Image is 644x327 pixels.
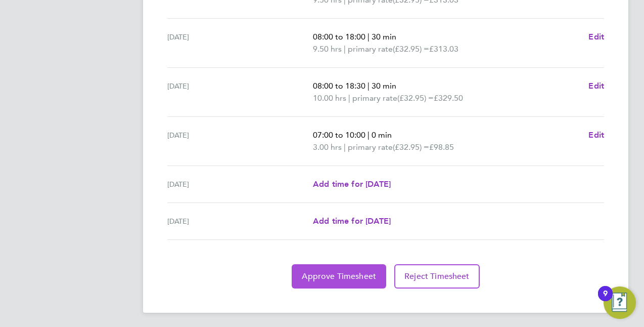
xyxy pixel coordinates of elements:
[302,271,376,281] span: Approve Timesheet
[313,178,391,190] a: Add time for [DATE]
[588,130,604,140] span: Edit
[588,31,604,43] a: Edit
[313,44,342,54] span: 9.50 hrs
[167,178,313,190] div: [DATE]
[588,32,604,42] span: Edit
[313,142,342,152] span: 3.00 hrs
[372,32,396,42] span: 30 min
[603,294,608,307] div: 9
[348,141,393,153] span: primary rate
[313,179,391,189] span: Add time for [DATE]
[367,32,370,42] span: |
[393,44,429,54] span: (£32.95) =
[344,142,346,152] span: |
[397,93,434,103] span: (£32.95) =
[348,43,393,55] span: primary rate
[167,80,313,104] div: [DATE]
[313,32,365,42] span: 08:00 to 18:00
[588,80,604,92] a: Edit
[313,130,365,140] span: 07:00 to 10:00
[393,142,429,152] span: (£32.95) =
[352,92,397,104] span: primary rate
[372,130,392,140] span: 0 min
[313,215,391,227] a: Add time for [DATE]
[167,31,313,55] div: [DATE]
[429,142,454,152] span: £98.85
[588,81,604,91] span: Edit
[404,271,470,281] span: Reject Timesheet
[313,93,346,103] span: 10.00 hrs
[313,81,365,91] span: 08:00 to 18:30
[292,264,386,289] button: Approve Timesheet
[344,44,346,54] span: |
[604,287,636,319] button: Open Resource Center, 9 new notifications
[167,129,313,153] div: [DATE]
[394,264,480,289] button: Reject Timesheet
[434,93,463,103] span: £329.50
[348,93,350,103] span: |
[367,130,370,140] span: |
[429,44,458,54] span: £313.03
[313,216,391,226] span: Add time for [DATE]
[588,129,604,141] a: Edit
[372,81,396,91] span: 30 min
[167,215,313,227] div: [DATE]
[367,81,370,91] span: |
